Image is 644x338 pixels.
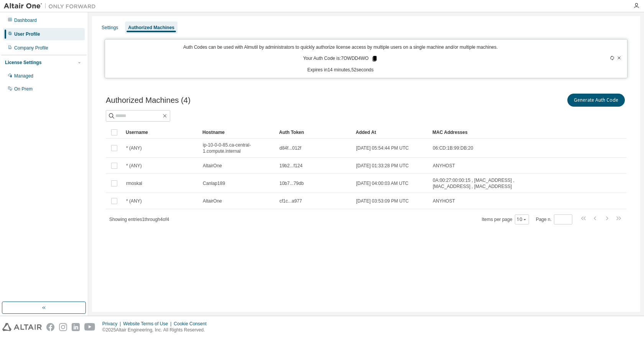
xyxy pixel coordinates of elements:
span: d84f...012f [279,145,301,151]
span: 19b2...f124 [279,163,302,169]
span: ip-10-0-0-85.ca-central-1.compute.internal [203,142,273,154]
img: instagram.svg [59,323,67,331]
div: License Settings [5,59,41,66]
span: Authorized Machines (4) [106,96,191,105]
div: Company Profile [14,45,48,51]
span: 10b7...79db [279,180,304,186]
span: * (ANY) [126,163,142,169]
span: ANYHOST [433,198,455,204]
p: Your Auth Code is: 7OWDD4WO [303,55,378,62]
span: [DATE] 03:53:09 PM UTC [356,198,409,204]
img: altair_logo.svg [2,323,42,331]
span: Items per page [482,214,529,224]
span: Showing entries 1 through 4 of 4 [109,217,169,222]
div: Cookie Consent [174,321,211,327]
div: Username [126,126,196,138]
div: Privacy [102,321,123,327]
button: 10 [517,216,527,223]
span: 0A:00:27:00:00:15 , [MAC_ADDRESS] , [MAC_ADDRESS] , [MAC_ADDRESS] [433,177,545,190]
span: [DATE] 04:00:03 AM UTC [356,180,409,186]
div: Added At [356,126,426,138]
span: ANYHOST [433,163,455,169]
img: Altair One [4,2,100,10]
span: 06:CD:1B:99:DB:20 [433,145,473,151]
div: Dashboard [14,17,37,23]
span: AltairOne [203,163,222,169]
p: Auth Codes can be used with Almutil by administrators to quickly authorize license access by mult... [110,44,571,51]
span: Canlap189 [203,180,225,186]
div: Managed [14,73,33,79]
div: Settings [102,25,118,31]
div: Hostname [202,126,273,138]
div: MAC Addresses [432,126,546,138]
span: rmoskal [126,180,142,186]
span: [DATE] 01:33:28 PM UTC [356,163,409,169]
img: linkedin.svg [72,323,80,331]
span: Page n. [536,214,572,224]
span: * (ANY) [126,145,142,151]
div: Website Terms of Use [123,321,174,327]
span: * (ANY) [126,198,142,204]
p: Expires in 14 minutes, 52 seconds [110,67,571,73]
span: AltairOne [203,198,222,204]
img: youtube.svg [84,323,95,331]
div: User Profile [14,31,40,37]
div: Auth Token [279,126,350,138]
div: On Prem [14,86,33,92]
span: cf1c...a977 [279,198,302,204]
button: Generate Auth Code [567,94,625,107]
span: [DATE] 05:54:44 PM UTC [356,145,409,151]
img: facebook.svg [46,323,54,331]
div: Authorized Machines [128,25,174,31]
p: © 2025 Altair Engineering, Inc. All Rights Reserved. [102,327,211,333]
